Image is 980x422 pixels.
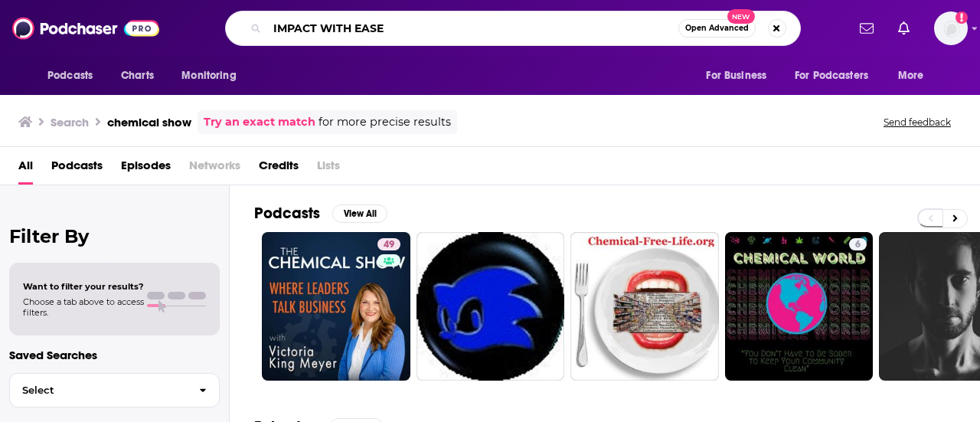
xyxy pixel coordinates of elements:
a: 6 [725,232,874,381]
button: open menu [695,61,786,90]
p: Saved Searches [9,348,220,362]
h2: Podcasts [254,204,320,223]
button: Show profile menu [934,11,968,45]
button: open menu [37,61,113,90]
span: New [727,9,755,24]
a: 6 [849,238,867,250]
span: 49 [384,237,394,253]
a: 49 [377,238,400,250]
a: 49 [262,232,410,381]
button: Open AdvancedNew [678,19,756,38]
span: for more precise results [318,113,451,131]
input: Search podcasts, credits, & more... [267,16,678,41]
span: Podcasts [47,65,93,87]
span: 6 [855,237,861,253]
span: Charts [121,65,154,87]
h3: chemical show [107,115,191,129]
a: Credits [259,153,299,185]
img: Podchaser - Follow, Share and Rate Podcasts [12,14,159,43]
img: User Profile [934,11,968,45]
span: Monitoring [181,65,236,87]
button: open menu [171,61,256,90]
span: More [898,65,924,87]
span: Want to filter your results? [23,281,144,292]
span: Lists [317,153,340,185]
a: Charts [111,61,163,90]
button: open menu [785,61,890,90]
span: Open Advanced [685,25,749,32]
span: Logged in as HavasFormulab2b [934,11,968,45]
h2: Filter By [9,225,220,247]
a: Show notifications dropdown [854,15,880,41]
a: Try an exact match [204,113,315,131]
div: Search podcasts, credits, & more... [225,11,801,46]
span: Networks [189,153,240,185]
svg: Add a profile image [955,11,968,24]
button: Select [9,373,220,407]
a: PodcastsView All [254,204,387,223]
a: Show notifications dropdown [892,15,916,41]
a: Podcasts [51,153,103,185]
span: Select [10,385,187,395]
h3: Search [51,115,89,129]
a: All [18,153,33,185]
span: For Podcasters [795,65,868,87]
span: Choose a tab above to access filters. [23,296,144,318]
span: For Business [706,65,766,87]
a: Episodes [121,153,171,185]
button: open menu [887,61,943,90]
button: Send feedback [879,116,955,129]
button: View All [332,204,387,223]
